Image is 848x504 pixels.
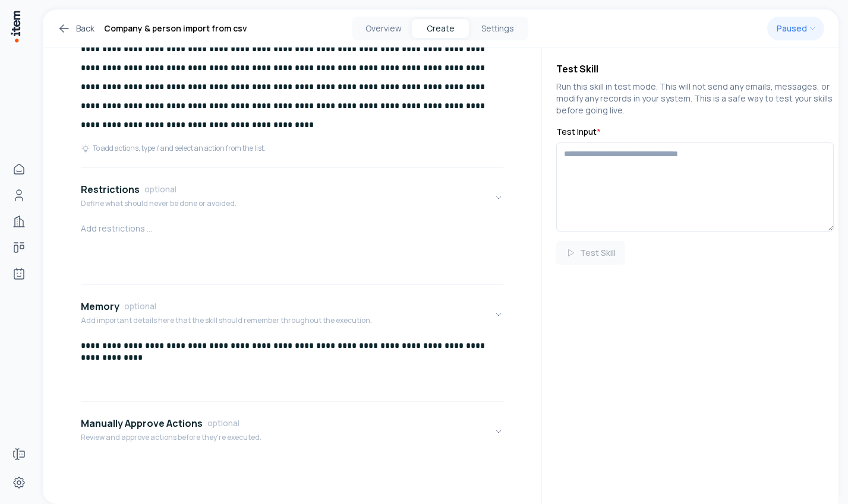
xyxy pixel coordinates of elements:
[355,19,412,38] button: Overview
[144,183,176,195] span: optional
[556,62,834,76] h4: Test Skill
[7,157,31,181] a: Home
[469,19,526,38] button: Settings
[81,457,503,466] div: Manually Approve ActionsoptionalReview and approve actions before they're executed.
[81,173,503,223] button: RestrictionsoptionalDefine what should never be done or avoided.
[81,144,266,153] div: To add actions, type / and select an action from the list.
[81,199,237,208] p: Define what should never be done or avoided.
[7,210,31,233] a: Companies
[81,416,203,430] h4: Manually Approve Actions
[7,262,31,286] a: Agents
[81,407,503,457] button: Manually Approve ActionsoptionalReview and approve actions before they're executed.
[81,433,261,442] p: Review and approve actions before they're executed.
[7,442,31,466] a: Forms
[7,183,31,207] a: People
[81,223,503,280] div: RestrictionsoptionalDefine what should never be done or avoided.
[57,21,94,36] a: Back
[556,126,834,138] label: Test Input
[81,316,372,325] p: Add important details here that the skill should remember throughout the execution.
[81,39,503,163] div: Write detailed step-by-step instructions for the entire process. Include what to do, when to do i...
[412,19,469,38] button: Create
[81,290,503,340] button: MemoryoptionalAdd important details here that the skill should remember throughout the execution.
[81,182,140,196] h4: Restrictions
[104,21,247,36] h1: Company & person import from csv
[7,236,31,259] a: Deals
[81,340,503,397] div: MemoryoptionalAdd important details here that the skill should remember throughout the execution.
[556,81,834,116] p: Run this skill in test mode. This will not send any emails, messages, or modify any records in yo...
[10,9,21,43] img: Item Brain Logo
[81,299,119,313] h4: Memory
[7,471,31,495] a: Settings
[124,300,156,312] span: optional
[207,417,239,429] span: optional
